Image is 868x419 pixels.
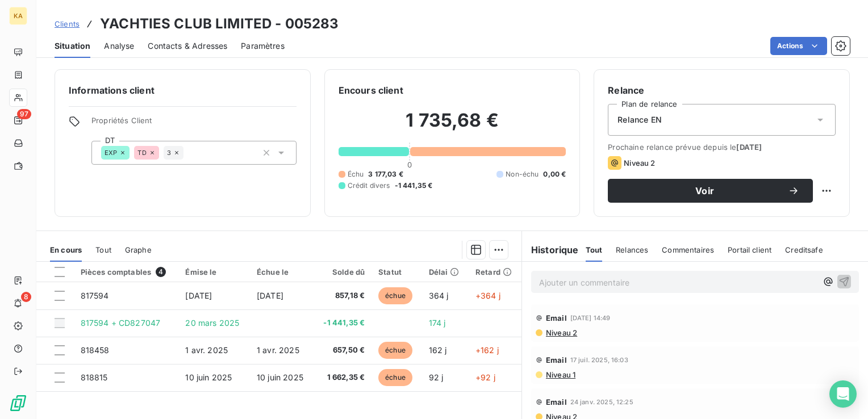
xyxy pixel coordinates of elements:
[137,149,146,156] span: TD
[475,372,495,382] span: +92 j
[81,318,161,328] span: 817594 + CD827047
[506,169,539,179] span: Non-échu
[185,345,228,355] span: 1 avr. 2025
[9,394,27,412] img: Logo LeanPay
[407,160,412,169] span: 0
[320,317,365,329] span: -1 441,35 €
[148,40,227,52] span: Contacts & Adresses
[17,109,31,119] span: 97
[50,245,82,254] span: En cours
[624,158,655,167] span: Niveau 2
[475,345,499,355] span: +162 j
[586,245,603,254] span: Tout
[545,370,575,379] span: Niveau 1
[339,109,566,143] h2: 1 735,68 €
[257,345,299,355] span: 1 avr. 2025
[257,267,307,276] div: Échue le
[378,267,415,276] div: Statut
[81,372,108,382] span: 818815
[545,328,577,337] span: Niveau 2
[429,345,447,355] span: 162 j
[9,7,27,25] div: KA
[429,267,462,276] div: Délai
[100,14,339,34] h3: YACHTIES CLUB LIMITED - 005283
[348,169,364,179] span: Échu
[183,148,193,158] input: Ajouter une valeur
[81,291,109,300] span: 817594
[546,313,567,322] span: Email
[81,345,110,355] span: 818458
[378,342,412,359] span: échue
[320,345,365,356] span: 657,50 €
[167,149,171,156] span: 3
[241,40,285,52] span: Paramètres
[55,18,80,30] a: Clients
[104,40,134,52] span: Analyse
[320,290,365,301] span: 857,18 €
[662,245,714,254] span: Commentaires
[185,372,232,382] span: 10 juin 2025
[320,372,365,383] span: 1 662,35 €
[55,19,80,28] span: Clients
[429,291,449,300] span: 364 j
[378,369,412,386] span: échue
[429,318,446,328] span: 174 j
[616,245,648,254] span: Relances
[570,399,633,405] span: 24 janv. 2025, 12:25
[608,83,836,97] h6: Relance
[81,267,172,277] div: Pièces comptables
[429,372,444,382] span: 92 j
[368,169,403,179] span: 3 177,03 €
[770,37,827,55] button: Actions
[570,315,611,321] span: [DATE] 14:49
[320,267,365,276] div: Solde dû
[475,291,500,300] span: +364 j
[185,318,239,328] span: 20 mars 2025
[546,397,567,407] span: Email
[608,179,813,203] button: Voir
[185,267,243,276] div: Émise le
[156,267,166,277] span: 4
[125,245,152,254] span: Graphe
[785,245,823,254] span: Creditsafe
[257,372,303,382] span: 10 juin 2025
[378,287,412,304] span: échue
[608,143,836,152] span: Prochaine relance prévue depuis le
[617,114,662,125] span: Relance EN
[348,181,390,191] span: Crédit divers
[522,243,579,257] h6: Historique
[339,83,403,97] h6: Encours client
[395,181,433,191] span: -1 441,35 €
[185,291,212,300] span: [DATE]
[69,83,297,97] h6: Informations client
[570,357,628,363] span: 17 juil. 2025, 16:03
[736,143,762,152] span: [DATE]
[728,245,771,254] span: Portail client
[91,116,297,132] span: Propriétés Client
[829,380,857,408] div: Open Intercom Messenger
[21,292,31,302] span: 8
[95,245,111,254] span: Tout
[475,267,515,276] div: Retard
[543,169,566,179] span: 0,00 €
[621,186,788,195] span: Voir
[546,355,567,364] span: Email
[257,291,283,300] span: [DATE]
[55,40,90,52] span: Situation
[105,149,117,156] span: EXP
